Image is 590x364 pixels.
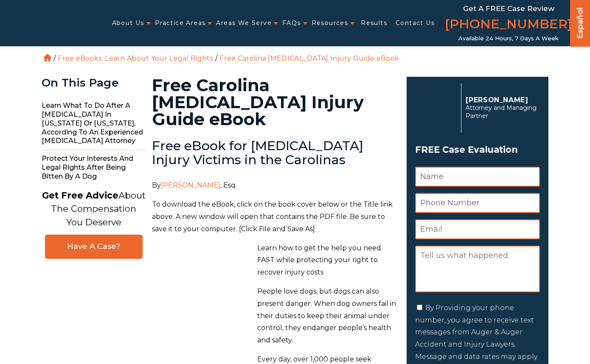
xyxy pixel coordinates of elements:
[312,14,348,32] a: Resources
[42,189,146,229] p: About The Compensation You Deserve
[42,97,146,150] span: Learn What to Do After a [MEDICAL_DATA] in [US_STATE] or [US_STATE], According to an Experienced ...
[415,87,457,129] img: Herbert Auger
[217,54,401,62] li: Free Carolina [MEDICAL_DATA] Injury Guide eBook
[216,14,272,32] a: Areas We Serve
[42,190,118,201] strong: Get Free Advice
[54,242,134,252] span: Have A Case?
[415,193,540,213] input: Phone Number
[466,104,540,120] span: Attorney and Managing Partner
[415,167,540,187] input: Name
[42,77,146,89] div: On This Page
[463,4,554,13] span: Get a FREE Case Review
[458,35,559,42] span: Available 24 Hours, 7 Days a Week
[152,139,396,167] h3: Free eBook for [MEDICAL_DATA] Injury Victims in the Carolinas
[44,54,51,62] a: Home
[5,16,102,31] img: Auger & Auger Accident and Injury Lawyers Logo
[152,242,396,279] p: Learn how to get the help you need FAST while protecting your right to recover injury costs
[415,219,540,239] input: Email
[42,150,146,185] span: Protect Your Interests and Legal Rights After Being Bitten by a Dog
[466,96,540,104] p: [PERSON_NAME]
[152,77,396,128] h1: Free Carolina [MEDICAL_DATA] Injury Guide eBook
[415,142,540,158] h3: FREE Case Evaluation
[58,54,213,62] a: Free eBooks: Learn About Your Legal Rights
[282,14,301,32] a: FAQs
[445,15,572,35] a: [PHONE_NUMBER]
[152,179,396,192] p: By , Esq.
[152,199,396,235] p: To download the eBook, click on the book cover below or the Title link above. A new window will o...
[361,14,387,32] a: Results
[161,181,220,189] a: [PERSON_NAME]
[155,14,206,32] a: Practice Areas
[396,14,435,32] a: Contact Us
[152,286,396,347] p: People love dogs, but dogs can also present danger. When dog owners fail in their duties to keep ...
[112,14,144,32] a: About Us
[45,235,143,259] a: Have A Case?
